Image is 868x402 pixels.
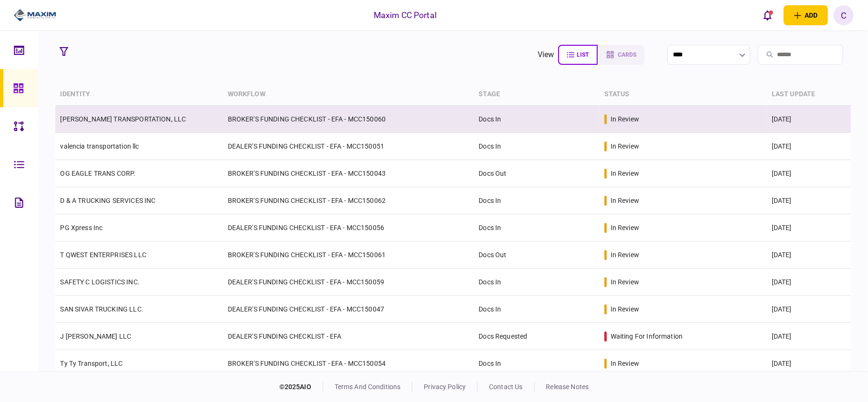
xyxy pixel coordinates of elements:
[611,196,639,205] div: in review
[611,304,639,314] div: in review
[223,106,474,133] td: BROKER'S FUNDING CHECKLIST - EFA - MCC150060
[474,133,599,160] td: Docs In
[474,269,599,296] td: Docs In
[335,383,401,391] a: terms and conditions
[374,9,437,21] div: Maxim CC Portal
[223,160,474,187] td: BROKER'S FUNDING CHECKLIST - EFA - MCC150043
[767,214,851,241] td: [DATE]
[60,332,131,340] a: J [PERSON_NAME] LLC
[577,51,589,58] span: list
[834,5,854,25] button: C
[474,187,599,214] td: Docs In
[474,83,599,106] th: stage
[611,359,639,368] div: in review
[60,115,186,123] a: [PERSON_NAME] TRANSPORTATION, LLC
[546,383,589,391] a: release notes
[598,45,644,65] button: cards
[223,296,474,323] td: DEALER'S FUNDING CHECKLIST - EFA - MCC150047
[538,49,554,60] div: view
[611,277,639,287] div: in review
[279,382,323,392] div: © 2025 AIO
[618,51,637,58] span: cards
[474,296,599,323] td: Docs In
[474,323,599,350] td: Docs Requested
[60,170,135,177] a: OG EAGLE TRANS CORP.
[758,5,778,25] button: open notifications list
[474,160,599,187] td: Docs Out
[767,269,851,296] td: [DATE]
[60,278,139,286] a: SAFETY C LOGISTICS INC.
[223,133,474,160] td: DEALER'S FUNDING CHECKLIST - EFA - MCC150051
[784,5,828,25] button: open adding identity options
[60,224,102,231] a: PG Xpress Inc
[60,197,155,204] a: D & A TRUCKING SERVICES INC
[767,350,851,377] td: [DATE]
[223,214,474,241] td: DEALER'S FUNDING CHECKLIST - EFA - MCC150056
[60,360,123,367] a: Ty Ty Transport, LLC
[14,8,56,22] img: client company logo
[474,214,599,241] td: Docs In
[223,350,474,377] td: BROKER'S FUNDING CHECKLIST - EFA - MCC150054
[223,187,474,214] td: BROKER'S FUNDING CHECKLIST - EFA - MCC150062
[489,383,522,391] a: contact us
[60,305,143,313] a: SAN SIVAR TRUCKING LLC.
[767,160,851,187] td: [DATE]
[223,269,474,296] td: DEALER'S FUNDING CHECKLIST - EFA - MCC150059
[60,251,146,259] a: T QWEST ENTERPRISES LLC
[474,241,599,269] td: Docs Out
[55,83,223,106] th: identity
[767,323,851,350] td: [DATE]
[611,169,639,178] div: in review
[223,323,474,350] td: DEALER'S FUNDING CHECKLIST - EFA
[600,83,767,106] th: status
[611,332,683,341] div: waiting for information
[611,250,639,260] div: in review
[767,83,851,106] th: last update
[611,141,639,151] div: in review
[767,187,851,214] td: [DATE]
[611,114,639,124] div: in review
[223,83,474,106] th: workflow
[223,241,474,269] td: BROKER'S FUNDING CHECKLIST - EFA - MCC150061
[767,241,851,269] td: [DATE]
[558,45,598,65] button: list
[767,296,851,323] td: [DATE]
[474,106,599,133] td: Docs In
[60,142,139,150] a: valencia transportation llc
[424,383,466,391] a: privacy policy
[474,350,599,377] td: Docs In
[767,133,851,160] td: [DATE]
[611,223,639,232] div: in review
[767,106,851,133] td: [DATE]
